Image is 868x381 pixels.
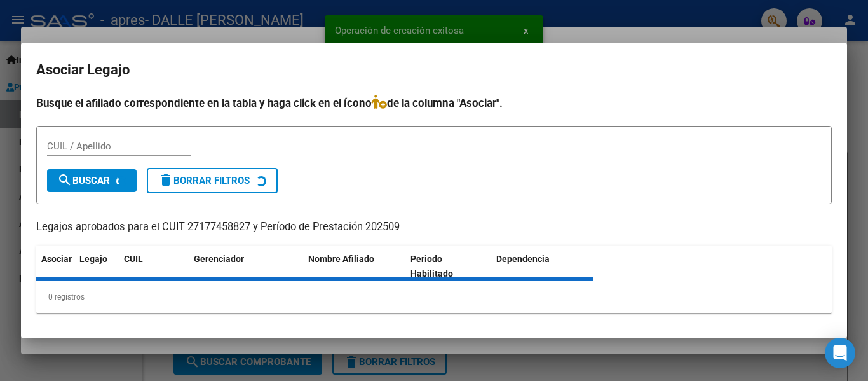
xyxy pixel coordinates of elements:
span: Nombre Afiliado [308,254,374,264]
datatable-header-cell: Gerenciador [189,246,303,287]
p: Legajos aprobados para el CUIT 27177458827 y Período de Prestación 202509 [36,219,832,235]
span: Asociar [41,254,72,264]
datatable-header-cell: CUIL [119,246,189,287]
datatable-header-cell: Periodo Habilitado [405,246,491,287]
span: Legajo [79,254,107,264]
h4: Busque el afiliado correspondiente en la tabla y haga click en el ícono de la columna "Asociar". [36,95,832,111]
div: Open Intercom Messenger [825,338,855,368]
button: Borrar Filtros [147,168,278,193]
span: Periodo Habilitado [410,254,453,279]
span: Dependencia [496,254,550,264]
datatable-header-cell: Legajo [74,246,119,287]
mat-icon: search [57,172,72,188]
button: Buscar [47,169,137,192]
mat-icon: delete [158,172,173,188]
span: Gerenciador [194,254,244,264]
datatable-header-cell: Asociar [36,246,74,287]
span: Borrar Filtros [158,175,250,186]
datatable-header-cell: Nombre Afiliado [303,246,405,287]
div: 0 registros [36,281,832,313]
span: CUIL [124,254,143,264]
datatable-header-cell: Dependencia [491,246,593,287]
h2: Asociar Legajo [36,58,832,82]
span: Buscar [57,175,110,186]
